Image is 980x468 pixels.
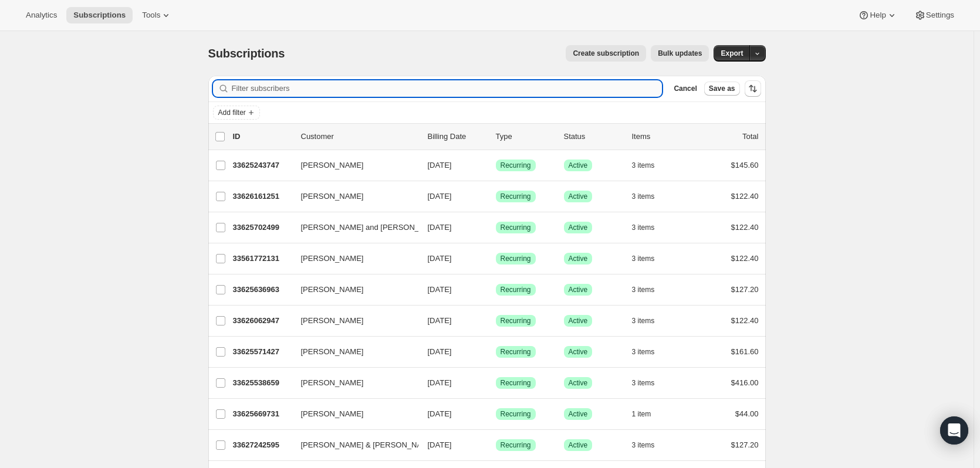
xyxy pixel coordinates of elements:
button: Tools [135,7,179,23]
span: Recurring [501,440,531,450]
button: Bulk updates [651,45,709,62]
button: 3 items [632,157,668,174]
div: 33625702499[PERSON_NAME] and [PERSON_NAME][DATE]SuccessRecurringSuccessActive3 items$122.40 [233,219,759,236]
button: [PERSON_NAME] & [PERSON_NAME] [294,436,411,455]
span: $145.60 [731,161,759,169]
span: [DATE] [428,285,452,294]
span: [PERSON_NAME] [301,191,364,202]
div: 33625571427[PERSON_NAME][DATE]SuccessRecurringSuccessActive3 items$161.60 [233,344,759,360]
span: [DATE] [428,316,452,325]
span: Subscriptions [73,11,126,20]
span: [PERSON_NAME] [301,253,364,264]
button: 3 items [632,344,668,360]
span: [DATE] [428,347,452,356]
p: 33625636963 [233,284,292,296]
span: [PERSON_NAME] [301,377,364,389]
button: 3 items [632,282,668,298]
p: Total [742,131,758,143]
span: $122.40 [731,223,759,232]
span: $127.20 [731,285,759,294]
span: 3 items [632,347,655,357]
div: Type [496,131,555,143]
div: 33625636963[PERSON_NAME][DATE]SuccessRecurringSuccessActive3 items$127.20 [233,282,759,298]
button: Save as [704,82,740,96]
button: Settings [907,7,961,23]
span: [DATE] [428,192,452,201]
span: Active [569,285,588,294]
button: 3 items [632,250,668,267]
div: 33627242595[PERSON_NAME] & [PERSON_NAME][DATE]SuccessRecurringSuccessActive3 items$127.20 [233,437,759,453]
button: Subscriptions [66,7,133,23]
p: Status [564,131,623,143]
p: 33626062947 [233,315,292,327]
span: Recurring [501,316,531,325]
span: Recurring [501,254,531,263]
span: [PERSON_NAME] [301,346,364,358]
span: Add filter [218,108,246,117]
button: 3 items [632,219,668,236]
div: 33626161251[PERSON_NAME][DATE]SuccessRecurringSuccessActive3 items$122.40 [233,188,759,205]
span: $44.00 [735,409,759,418]
span: Recurring [501,192,531,201]
button: Cancel [669,82,701,96]
p: 33625702499 [233,222,292,233]
div: 33625243747[PERSON_NAME][DATE]SuccessRecurringSuccessActive3 items$145.60 [233,157,759,174]
span: [PERSON_NAME] & [PERSON_NAME] [301,439,436,451]
span: [PERSON_NAME] and [PERSON_NAME] [301,222,444,233]
p: 33625243747 [233,160,292,171]
span: Create subscription [573,49,639,58]
div: 33561772131[PERSON_NAME][DATE]SuccessRecurringSuccessActive3 items$122.40 [233,250,759,267]
span: Active [569,254,588,263]
input: Filter subscribers [232,80,663,97]
span: Active [569,347,588,357]
span: $122.40 [731,254,759,263]
button: Export [714,45,750,62]
span: 3 items [632,161,655,170]
div: 33626062947[PERSON_NAME][DATE]SuccessRecurringSuccessActive3 items$122.40 [233,313,759,329]
div: Items [632,131,691,143]
div: IDCustomerBilling DateTypeStatusItemsTotal [233,131,759,143]
span: [PERSON_NAME] [301,315,364,327]
span: Settings [926,11,954,20]
span: 3 items [632,192,655,201]
button: 3 items [632,188,668,205]
span: Active [569,378,588,388]
span: Recurring [501,378,531,388]
span: Active [569,192,588,201]
p: 33625669731 [233,408,292,420]
span: 3 items [632,440,655,450]
span: [DATE] [428,440,452,449]
span: Subscriptions [208,47,285,60]
button: [PERSON_NAME] [294,156,411,175]
button: 3 items [632,313,668,329]
span: Tools [142,11,160,20]
p: Billing Date [428,131,486,143]
span: [PERSON_NAME] [301,284,364,296]
span: Help [870,11,886,20]
button: [PERSON_NAME] [294,187,411,206]
button: [PERSON_NAME] [294,249,411,268]
button: [PERSON_NAME] and [PERSON_NAME] [294,218,411,237]
button: [PERSON_NAME] [294,405,411,423]
div: 33625538659[PERSON_NAME][DATE]SuccessRecurringSuccessActive3 items$416.00 [233,375,759,391]
span: Active [569,161,588,170]
span: 3 items [632,254,655,263]
button: 3 items [632,437,668,453]
span: Recurring [501,347,531,357]
span: Recurring [501,285,531,294]
p: 33626161251 [233,191,292,202]
span: Active [569,316,588,325]
span: [DATE] [428,378,452,387]
span: Export [721,49,743,58]
button: Create subscription [566,45,646,62]
div: Open Intercom Messenger [940,416,968,445]
button: Analytics [19,7,64,23]
button: [PERSON_NAME] [294,311,411,330]
button: [PERSON_NAME] [294,342,411,361]
span: Save as [709,84,735,93]
span: $416.00 [731,378,759,387]
p: 33625538659 [233,377,292,389]
span: Cancel [674,84,697,93]
span: [DATE] [428,161,452,169]
span: 1 item [632,409,651,419]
